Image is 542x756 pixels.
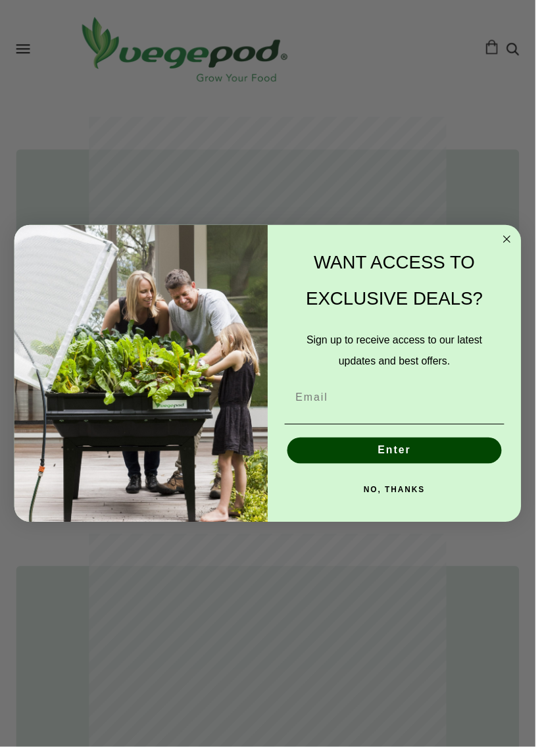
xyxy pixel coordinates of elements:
img: e9d03583-1bb1-490f-ad29-36751b3212ff.jpeg [14,228,271,528]
button: Close dialog [505,234,521,250]
span: Sign up to receive access to our latest updates and best offers. [310,339,488,371]
input: Email [288,390,510,416]
img: underline [288,429,510,430]
span: WANT ACCESS TO EXCLUSIVE DEALS? [310,255,489,313]
button: Enter [291,443,508,469]
button: NO, THANKS [288,482,510,509]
